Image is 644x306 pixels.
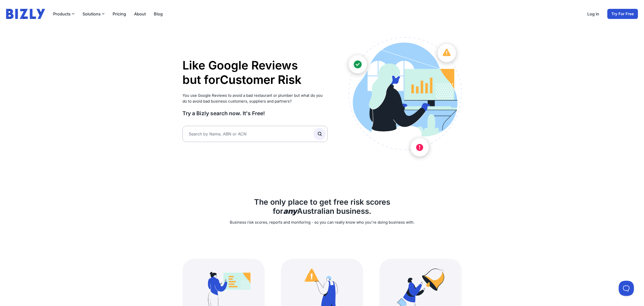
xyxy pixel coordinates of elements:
[113,11,126,17] a: Pricing
[587,11,599,17] a: Log in
[182,197,462,216] h2: The only place to get free risk scores for Australian business.
[182,126,328,142] input: Search by Name, ABN or ACN
[134,11,146,17] a: About
[619,281,634,296] iframe: Toggle Customer Support
[53,11,74,17] button: Products
[220,73,301,87] li: Customer Risk
[607,9,638,19] a: Try For Free
[82,11,105,17] button: Solutions
[283,206,297,216] b: any
[182,110,328,117] h3: Try a Bizly search now. It's Free!
[182,220,462,225] p: Business risk scores, reports and monitoring - so you can really know who you're doing business w...
[182,58,328,87] h1: Like Google Reviews but for
[182,93,328,104] p: You use Google Reviews to avoid a bad restaurant or plumber but what do you do to avoid bad busin...
[154,11,163,17] a: Blog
